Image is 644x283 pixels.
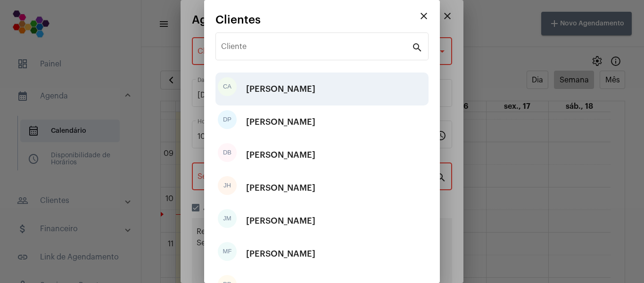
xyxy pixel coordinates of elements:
[246,108,315,136] div: [PERSON_NAME]
[218,143,237,162] div: DB
[246,207,315,235] div: [PERSON_NAME]
[218,209,237,228] div: JM
[412,41,423,53] mat-icon: search
[218,77,237,96] div: CA
[221,44,412,53] input: Pesquisar cliente
[246,240,315,268] div: [PERSON_NAME]
[246,75,315,103] div: [PERSON_NAME]
[418,10,429,22] mat-icon: close
[246,141,315,169] div: [PERSON_NAME]
[246,174,315,202] div: [PERSON_NAME]
[215,14,261,26] span: Clientes
[218,176,237,195] div: JH
[218,242,237,261] div: MF
[218,110,237,129] div: DP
